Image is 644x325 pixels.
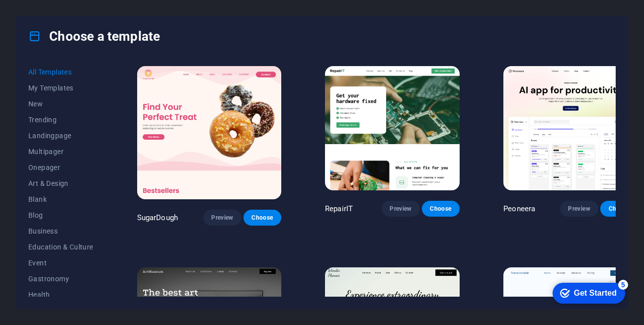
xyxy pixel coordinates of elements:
[28,68,93,76] span: All Templates
[28,259,93,267] span: Event
[137,213,178,223] p: SugarDough
[29,11,72,20] div: Get Started
[28,80,93,96] button: My Templates
[28,227,93,235] span: Business
[8,5,80,26] div: Get Started 5 items remaining, 0% complete
[28,291,93,299] span: Health
[137,66,281,199] img: SugarDough
[28,239,93,255] button: Education & Culture
[28,179,93,187] span: Art & Design
[28,96,93,112] button: New
[28,163,93,171] span: Onepager
[28,271,93,287] button: Gastronomy
[28,195,93,203] span: Blank
[28,64,93,80] button: All Templates
[390,205,411,213] span: Preview
[325,204,353,214] p: RepairIT
[325,66,460,190] img: RepairIT
[28,148,93,156] span: Multipager
[382,201,419,217] button: Preview
[28,275,93,283] span: Gastronomy
[28,28,160,44] h4: Choose a template
[28,84,93,92] span: My Templates
[503,66,638,190] img: Peoneera
[28,243,93,251] span: Education & Culture
[28,128,93,144] button: Landingpage
[251,214,273,222] span: Choose
[28,207,93,223] button: Blog
[28,160,93,175] button: Onepager
[28,175,93,191] button: Art & Design
[28,287,93,303] button: Health
[28,100,93,108] span: New
[28,223,93,239] button: Business
[422,201,460,217] button: Choose
[503,204,535,214] p: Peoneera
[430,205,452,213] span: Choose
[28,211,93,219] span: Blog
[28,116,93,124] span: Trending
[608,205,630,213] span: Choose
[568,205,590,213] span: Preview
[28,255,93,271] button: Event
[28,191,93,207] button: Blank
[600,201,638,217] button: Choose
[28,144,93,160] button: Multipager
[28,132,93,140] span: Landingpage
[203,210,241,226] button: Preview
[243,210,281,226] button: Choose
[28,112,93,128] button: Trending
[560,201,598,217] button: Preview
[74,2,83,12] div: 5
[211,214,233,222] span: Preview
